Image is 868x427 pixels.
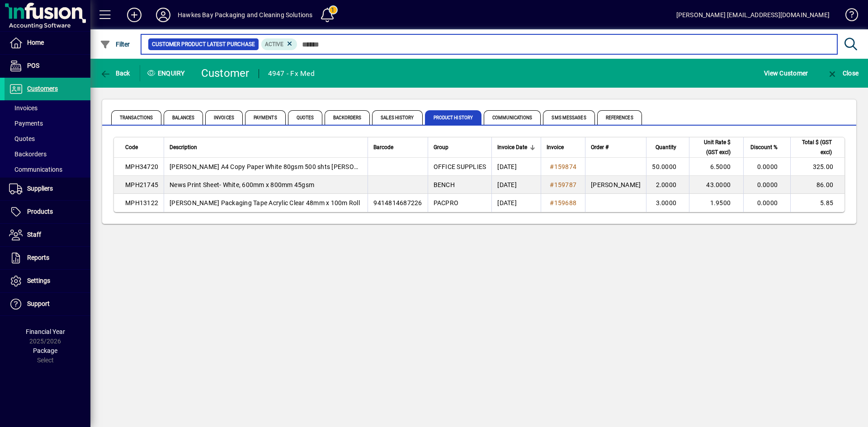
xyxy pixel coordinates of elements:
[550,181,554,188] span: #
[27,277,50,284] span: Settings
[790,158,844,176] td: 325.00
[111,110,161,125] span: Transactions
[550,199,554,206] span: #
[743,194,790,212] td: 0.0000
[5,32,90,54] a: Home
[434,163,486,170] span: OFFICE SUPPLIES
[5,55,90,77] a: POS
[676,8,830,22] div: [PERSON_NAME] [EMAIL_ADDRESS][DOMAIN_NAME]
[554,181,577,188] span: 159787
[152,40,255,49] span: Customer Product Latest Purchase
[245,110,286,125] span: Payments
[5,116,90,131] a: Payments
[120,7,149,23] button: Add
[646,176,689,194] td: 2.0000
[100,70,130,77] span: Back
[434,142,486,152] div: Group
[434,199,459,206] span: PACPRO
[205,110,243,125] span: Invoices
[265,41,283,47] span: Active
[591,142,609,152] span: Order #
[100,41,130,48] span: Filter
[26,328,65,335] span: Financial Year
[170,181,314,188] span: News Print Sheet- White, 600mm x 800mm 45gsm
[125,199,158,206] span: MPH13122
[547,198,580,208] a: #159688
[5,131,90,146] a: Quotes
[268,66,315,81] div: 4947 - Fx Med
[484,110,541,125] span: Communications
[5,178,90,200] a: Suppliers
[491,176,541,194] td: [DATE]
[98,65,132,81] button: Back
[27,231,41,238] span: Staff
[125,142,138,152] span: Code
[373,142,393,152] span: Barcode
[646,194,689,212] td: 3.0000
[689,194,743,212] td: 1.9500
[27,254,49,261] span: Reports
[372,110,422,125] span: Sales History
[149,7,178,23] button: Profile
[790,194,844,212] td: 5.85
[27,185,53,192] span: Suppliers
[796,137,840,157] div: Total $ (GST excl)
[27,300,50,307] span: Support
[9,166,62,173] span: Communications
[170,142,197,152] span: Description
[750,142,778,152] span: Discount %
[27,85,58,92] span: Customers
[497,142,535,152] div: Invoice Date
[547,142,564,152] span: Invoice
[261,38,297,50] mat-chip: Product Activation Status: Active
[5,100,90,116] a: Invoices
[434,142,448,152] span: Group
[550,163,554,170] span: #
[434,181,455,188] span: BENCH
[491,194,541,212] td: [DATE]
[790,176,844,194] td: 86.00
[125,181,158,188] span: MPH21745
[743,158,790,176] td: 0.0000
[164,110,203,125] span: Balances
[817,65,868,81] app-page-header-button: Close enquiry
[27,208,53,215] span: Products
[591,142,641,152] div: Order #
[5,201,90,223] a: Products
[140,66,194,80] div: Enquiry
[5,247,90,269] a: Reports
[170,163,382,170] span: [PERSON_NAME] A4 Copy Paper White 80gsm 500 shts [PERSON_NAME]
[5,224,90,246] a: Staff
[695,137,731,157] span: Unit Rate $ (GST excl)
[27,39,44,46] span: Home
[547,142,580,152] div: Invoice
[9,120,43,127] span: Payments
[178,8,313,22] div: Hawkes Bay Packaging and Cleaning Solutions
[9,135,35,142] span: Quotes
[762,65,810,81] button: View Customer
[695,137,739,157] div: Unit Rate $ (GST excl)
[201,66,250,80] div: Customer
[5,270,90,292] a: Settings
[27,62,39,69] span: POS
[5,162,90,177] a: Communications
[125,163,158,170] span: MPH34720
[796,137,832,157] span: Total $ (GST excl)
[5,293,90,315] a: Support
[743,176,790,194] td: 0.0000
[33,347,57,354] span: Package
[689,176,743,194] td: 43.0000
[547,162,580,172] a: #159874
[170,142,362,152] div: Description
[547,180,580,190] a: #159787
[585,176,646,194] td: [PERSON_NAME]
[373,142,422,152] div: Barcode
[90,65,140,81] app-page-header-button: Back
[170,199,360,206] span: [PERSON_NAME] Packaging Tape Acrylic Clear 48mm x 100m Roll
[9,150,47,158] span: Backorders
[325,110,370,125] span: Backorders
[125,142,158,152] div: Code
[827,70,859,77] span: Close
[764,66,808,80] span: View Customer
[652,142,684,152] div: Quantity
